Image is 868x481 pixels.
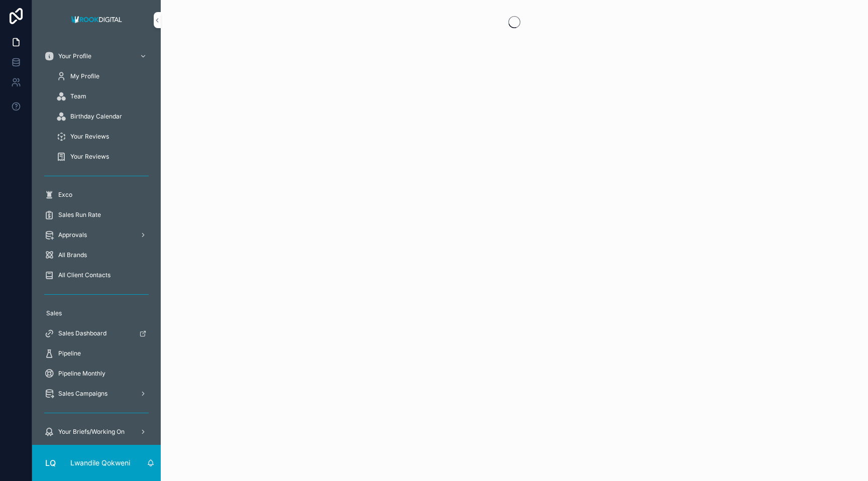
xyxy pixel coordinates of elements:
[38,385,155,403] a: Sales Campaigns
[38,266,155,284] a: All Client Contacts
[38,186,155,204] a: Exco
[50,107,155,126] a: Birthday Calendar
[50,67,155,85] a: My Profile
[58,251,87,259] span: All Brands
[38,246,155,264] a: All Brands
[58,329,106,337] span: Sales Dashboard
[38,47,155,65] a: Your Profile
[70,112,122,121] span: Birthday Calendar
[70,92,86,100] span: Team
[32,40,161,445] div: scrollable content
[38,423,155,441] a: Your Briefs/Working On
[50,128,155,146] a: Your Reviews
[58,349,81,357] span: Pipeline
[58,271,111,279] span: All Client Contacts
[38,324,155,342] a: Sales Dashboard
[38,344,155,363] a: Pipeline
[70,458,130,468] p: Lwandile Qokweni
[58,370,105,378] span: Pipeline Monthly
[70,133,109,141] span: Your Reviews
[38,365,155,383] a: Pipeline Monthly
[46,309,62,317] span: Sales
[58,231,87,239] span: Approvals
[50,87,155,105] a: Team
[68,12,125,28] img: App logo
[58,52,91,60] span: Your Profile
[38,226,155,244] a: Approvals
[38,206,155,224] a: Sales Run Rate
[50,148,155,166] a: Your Reviews
[45,457,56,469] span: LQ
[58,191,72,199] span: Exco
[70,153,109,161] span: Your Reviews
[58,428,125,436] span: Your Briefs/Working On
[58,390,107,398] span: Sales Campaigns
[70,72,99,80] span: My Profile
[38,304,155,322] a: Sales
[58,211,101,219] span: Sales Run Rate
